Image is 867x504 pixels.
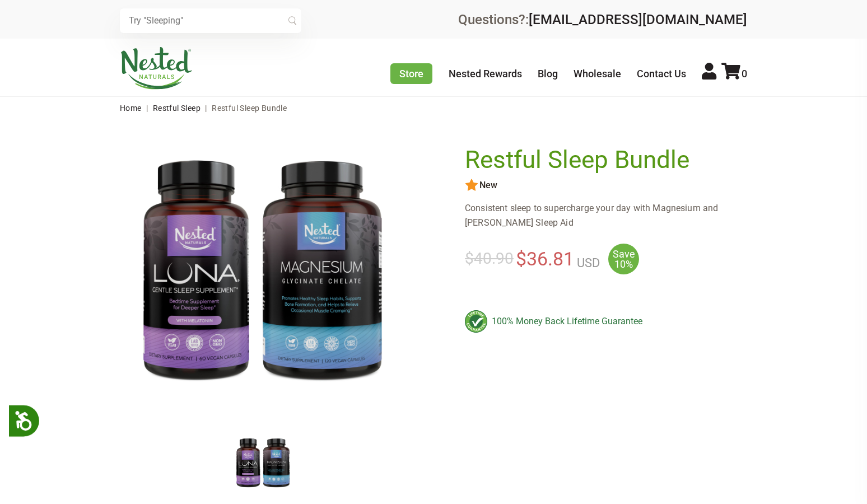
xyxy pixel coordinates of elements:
span: $36.81 [516,248,600,270]
span: New [478,180,497,190]
span: 0 [742,68,747,80]
nav: breadcrumbs [120,97,747,119]
a: Wholesale [574,68,621,80]
div: Questions?: [458,13,747,26]
a: Contact Us [637,68,686,80]
span: $40.90 [465,250,514,268]
a: Store [390,63,432,84]
div: Consistent sleep to supercharge your day with Magnesium and [PERSON_NAME] Sleep Aid [465,201,747,230]
span: Restful Sleep Bundle [212,104,287,113]
a: 0 [721,68,747,80]
a: Home [120,104,142,113]
h1: Restful Sleep Bundle [465,146,742,174]
span: | [202,104,209,113]
a: [EMAIL_ADDRESS][DOMAIN_NAME] [529,12,747,27]
img: badge-lifetimeguarantee-color.svg [465,310,487,333]
span: | [143,104,151,113]
img: Nested Naturals [120,47,193,90]
a: Nested Rewards [449,68,522,80]
img: Restful Sleep Bundle [138,146,389,397]
span: Save 10% [608,244,639,274]
img: Restful Sleep Bundle [235,435,291,491]
input: Try "Sleeping" [120,8,301,33]
a: Restful Sleep [153,104,201,113]
div: 100% Money Back Lifetime Guarantee [465,310,747,333]
span: USD [574,256,600,270]
a: Blog [538,68,558,80]
img: star.svg [465,179,478,192]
